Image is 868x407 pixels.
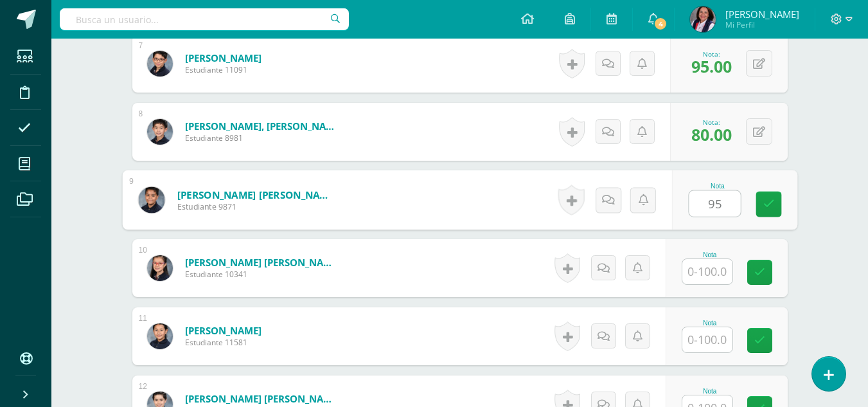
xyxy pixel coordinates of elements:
div: Nota [688,183,747,190]
span: Estudiante 8981 [185,132,339,143]
input: 0-100.0 [689,191,740,217]
input: 0-100.0 [682,327,732,352]
input: Busca un usuario... [60,8,349,30]
input: 0-100.0 [682,259,732,284]
a: [PERSON_NAME] [PERSON_NAME] [177,188,335,201]
img: a6e6fadfea768239745d80362f5782e7.png [147,119,173,145]
div: Nota [682,251,738,258]
div: Nota [682,388,738,395]
span: Estudiante 11581 [185,337,261,348]
span: 80.00 [691,123,732,145]
a: [PERSON_NAME] [PERSON_NAME] [185,256,339,269]
span: 4 [653,17,668,31]
span: Estudiante 10341 [185,269,339,280]
img: 7d588b955997407f20efc297205ae268.png [147,323,173,349]
a: [PERSON_NAME] [185,51,261,64]
div: Nota: [691,118,732,127]
span: 95.00 [691,55,732,77]
img: fb341f63bc675042fce73204326c6fc5.png [147,255,173,281]
a: [PERSON_NAME] [PERSON_NAME] [185,392,339,405]
span: Mi Perfil [725,19,799,30]
div: Nota: [691,50,732,59]
img: e9ca4abf7521f6198f9ce2bc0adc0551.png [147,51,173,77]
span: Estudiante 11091 [185,64,261,75]
div: Nota [682,320,738,327]
span: Estudiante 9871 [177,201,335,213]
a: [PERSON_NAME] [185,324,261,337]
img: f462a79cdc2247d5a0d3055b91035c57.png [690,6,716,32]
img: ddbddfdaeb86022ea19da387dfe195f0.png [138,186,164,213]
span: [PERSON_NAME] [725,8,799,21]
a: [PERSON_NAME], [PERSON_NAME] [185,120,339,132]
